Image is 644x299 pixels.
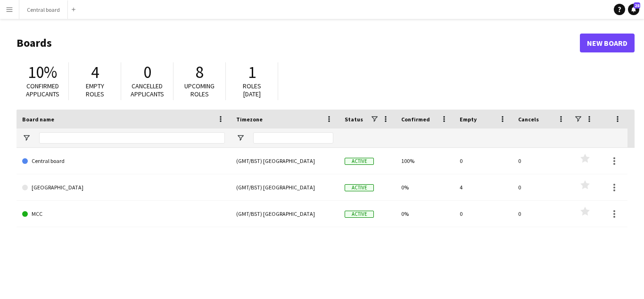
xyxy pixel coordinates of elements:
span: 0 [143,62,151,83]
span: Status [345,116,363,123]
a: 28 [628,4,639,15]
div: 100% [396,148,454,174]
button: Central board [19,0,68,19]
button: Open Filter Menu [22,134,31,142]
div: 0 [454,148,512,174]
div: 0 [512,174,571,200]
div: 4 [454,174,512,200]
div: 0 [512,148,571,174]
span: Confirmed applicants [26,82,59,98]
span: Cancelled applicants [131,82,164,98]
span: Active [345,184,374,191]
div: 0% [396,174,454,200]
h1: Boards [17,36,580,50]
span: Confirmed [401,116,430,123]
span: Active [345,211,374,218]
a: Central board [22,148,225,174]
span: Board name [22,116,54,123]
span: Empty [460,116,477,123]
input: Timezone Filter Input [253,132,333,144]
a: MCC [22,201,225,227]
span: 1 [248,62,256,83]
span: 4 [91,62,99,83]
span: Timezone [236,116,263,123]
div: (GMT/BST) [GEOGRAPHIC_DATA] [231,201,339,227]
div: (GMT/BST) [GEOGRAPHIC_DATA] [231,174,339,200]
div: 0% [396,201,454,227]
a: [GEOGRAPHIC_DATA] [22,174,225,201]
button: Open Filter Menu [236,134,245,142]
span: 28 [634,2,640,9]
div: 0 [454,201,512,227]
span: Roles [DATE] [243,82,261,98]
div: (GMT/BST) [GEOGRAPHIC_DATA] [231,148,339,174]
span: Upcoming roles [184,82,215,98]
a: New Board [580,34,635,52]
span: Active [345,158,374,165]
div: 0 [512,201,571,227]
span: 8 [196,62,204,83]
span: Empty roles [86,82,104,98]
span: 10% [28,62,57,83]
input: Board name Filter Input [39,132,225,144]
span: Cancels [518,116,539,123]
